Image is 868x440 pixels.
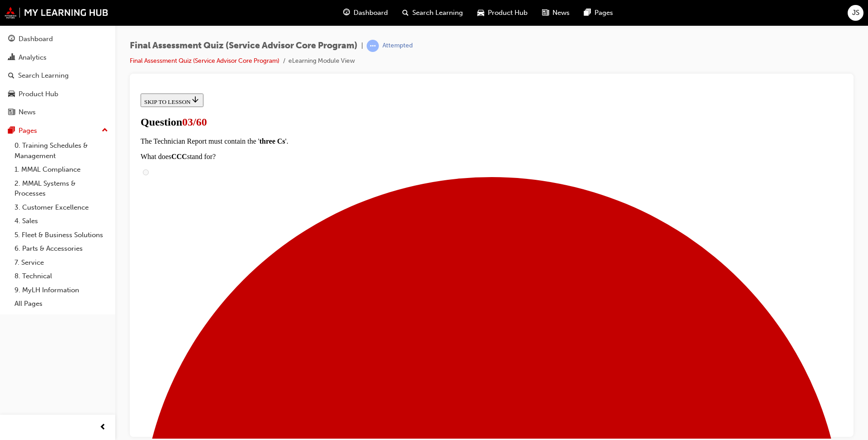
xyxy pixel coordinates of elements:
[477,7,484,19] span: car-icon
[5,7,108,19] img: mmal
[584,7,591,19] span: pages-icon
[11,256,112,270] a: 7. Service
[382,42,413,50] div: Attempted
[19,126,37,136] div: Pages
[11,297,112,311] a: All Pages
[470,4,535,22] a: car-iconProduct Hub
[11,242,112,256] a: 6. Parts & Accessories
[488,8,528,18] span: Product Hub
[11,177,112,201] a: 2. MMAL Systems & Processes
[4,67,112,84] a: Search Learning
[11,214,112,228] a: 4. Sales
[354,8,388,18] span: Dashboard
[542,7,549,19] span: news-icon
[552,8,570,18] span: News
[402,7,409,19] span: search-icon
[395,4,470,22] a: search-iconSearch Learning
[577,4,620,22] a: pages-iconPages
[8,90,15,98] span: car-icon
[11,139,112,163] a: 0. Training Schedules & Management
[8,108,15,117] span: news-icon
[19,107,36,117] div: News
[8,54,15,62] span: chart-icon
[343,7,350,19] span: guage-icon
[19,52,47,63] div: Analytics
[7,9,63,15] span: SKIP TO LESSON
[102,125,108,136] span: up-icon
[18,70,69,81] div: Search Learning
[8,72,14,80] span: search-icon
[4,49,112,66] a: Analytics
[99,422,106,433] span: prev-icon
[8,127,15,135] span: pages-icon
[130,41,358,51] span: Final Assessment Quiz (Service Advisor Core Program)
[11,201,112,215] a: 3. Customer Excellence
[852,8,859,18] span: JS
[412,8,463,18] span: Search Learning
[367,40,379,52] span: learningRecordVerb_ATTEMPT-icon
[4,122,112,139] button: Pages
[11,163,112,177] a: 1. MMAL Compliance
[4,86,112,103] a: Product Hub
[336,4,395,22] a: guage-iconDashboard
[535,4,577,22] a: news-iconNews
[11,228,112,242] a: 5. Fleet & Business Solutions
[288,56,355,66] li: eLearning Module View
[19,34,53,44] div: Dashboard
[4,4,66,17] button: SKIP TO LESSON
[130,57,279,65] a: Final Assessment Quiz (Service Advisor Core Program)
[594,8,613,18] span: Pages
[848,5,863,21] button: JS
[11,269,112,283] a: 8. Technical
[4,31,112,47] a: Dashboard
[361,41,363,51] span: |
[8,35,15,43] span: guage-icon
[4,29,112,122] button: DashboardAnalyticsSearch LearningProduct HubNews
[19,89,58,99] div: Product Hub
[11,283,112,297] a: 9. MyLH Information
[4,104,112,121] a: News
